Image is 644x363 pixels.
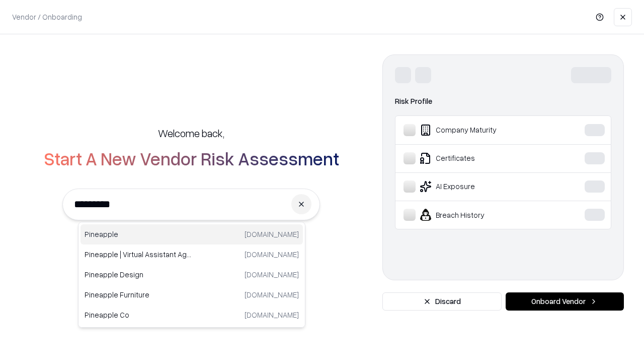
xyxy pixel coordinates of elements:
[404,124,554,136] div: Company Maturity
[395,95,611,107] div: Risk Profile
[85,289,192,300] p: Pineapple Furniture
[404,152,554,164] div: Certificates
[245,289,299,300] p: [DOMAIN_NAME]
[245,249,299,260] p: [DOMAIN_NAME]
[85,269,192,280] p: Pineapple Design
[404,209,554,221] div: Breach History
[12,12,82,22] p: Vendor / Onboarding
[506,292,624,311] button: Onboard Vendor
[158,126,224,140] h5: Welcome back,
[245,269,299,280] p: [DOMAIN_NAME]
[245,229,299,239] p: [DOMAIN_NAME]
[85,249,192,260] p: Pineapple | Virtual Assistant Agency
[85,310,192,320] p: Pineapple Co
[85,229,192,239] p: Pineapple
[382,292,502,311] button: Discard
[44,148,339,168] h2: Start A New Vendor Risk Assessment
[78,222,305,328] div: Suggestions
[404,180,554,193] div: AI Exposure
[245,310,299,320] p: [DOMAIN_NAME]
